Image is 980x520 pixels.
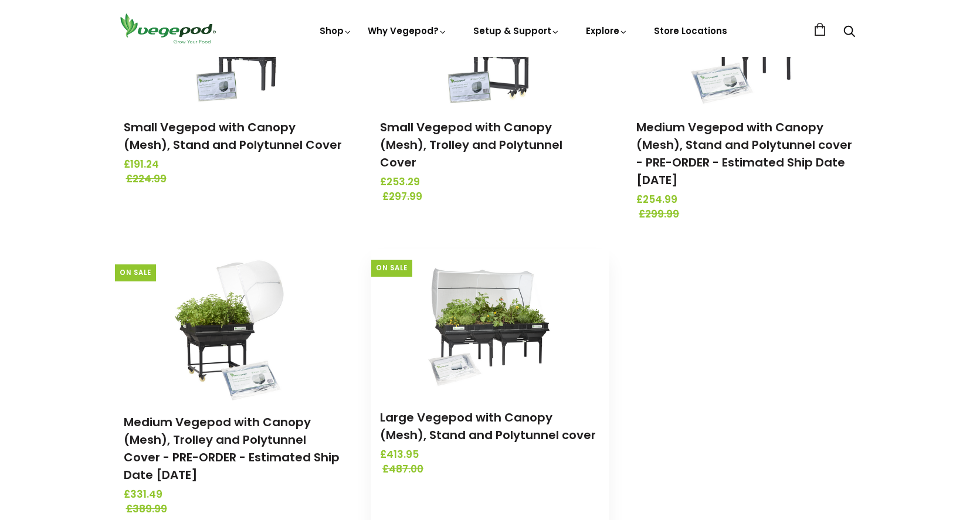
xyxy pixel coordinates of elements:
[124,157,344,172] span: £191.24
[380,119,562,171] a: Small Vegepod with Canopy (Mesh), Trolley and Polytunnel Cover
[382,189,602,205] span: £297.99
[380,409,596,443] a: Large Vegepod with Canopy (Mesh), Stand and Polytunnel cover
[124,414,340,483] a: Medium Vegepod with Canopy (Mesh), Trolley and Polytunnel Cover - PRE-ORDER - Estimated Ship Date...
[368,25,447,37] a: Why Vegepod?
[636,192,856,208] span: £254.99
[380,175,600,190] span: £253.29
[124,487,344,502] span: £331.49
[172,254,295,400] img: Medium Vegepod with Canopy (Mesh), Trolley and Polytunnel Cover - PRE-ORDER - Estimated Ship Date...
[639,207,859,222] span: £299.99
[473,25,560,37] a: Setup & Support
[126,502,346,517] span: £389.99
[428,249,551,396] img: Large Vegepod with Canopy (Mesh), Stand and Polytunnel cover
[382,462,602,477] span: £487.00
[124,119,342,153] a: Small Vegepod with Canopy (Mesh), Stand and Polytunnel Cover
[586,25,628,37] a: Explore
[115,12,221,45] img: Vegepod
[126,172,346,187] span: £224.99
[654,25,727,37] a: Store Locations
[843,26,855,39] a: Search
[320,25,352,37] a: Shop
[380,447,600,463] span: £413.95
[636,119,852,188] a: Medium Vegepod with Canopy (Mesh), Stand and Polytunnel cover - PRE-ORDER - Estimated Ship Date [...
